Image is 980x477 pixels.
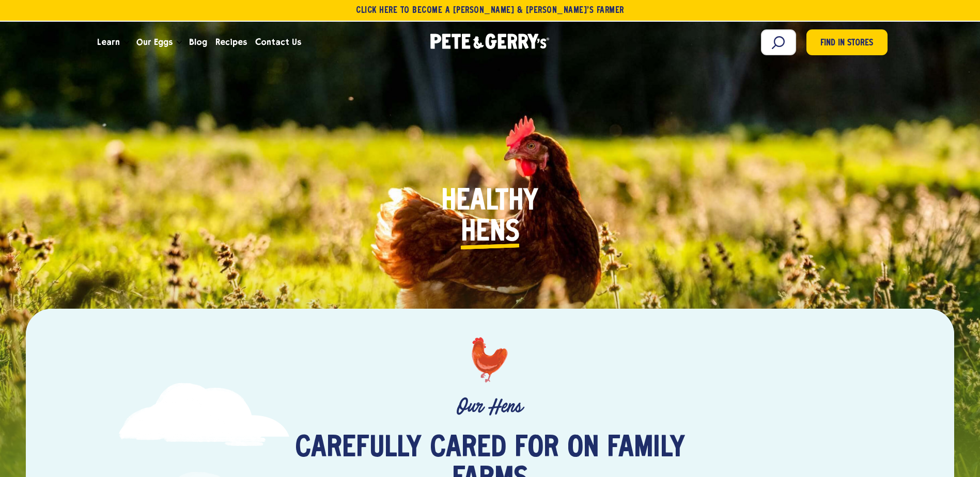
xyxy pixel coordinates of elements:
span: Contact Us [255,36,301,49]
i: s [505,217,520,248]
button: Open the dropdown menu for Our Eggs [177,41,182,44]
span: Our Eggs [136,36,173,49]
a: Blog [185,28,211,56]
a: Learn [93,28,124,56]
span: Healthy [441,186,538,217]
a: Contact Us [251,28,305,56]
input: Search [761,29,796,55]
span: Learn [97,36,120,49]
span: Blog [189,36,207,49]
a: Recipes [211,28,251,56]
a: Find in Stores [806,29,888,55]
button: Open the dropdown menu for Learn [124,41,129,44]
span: Find in Stores [820,37,873,51]
span: Recipes [215,36,247,49]
a: Our Eggs [132,28,177,56]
